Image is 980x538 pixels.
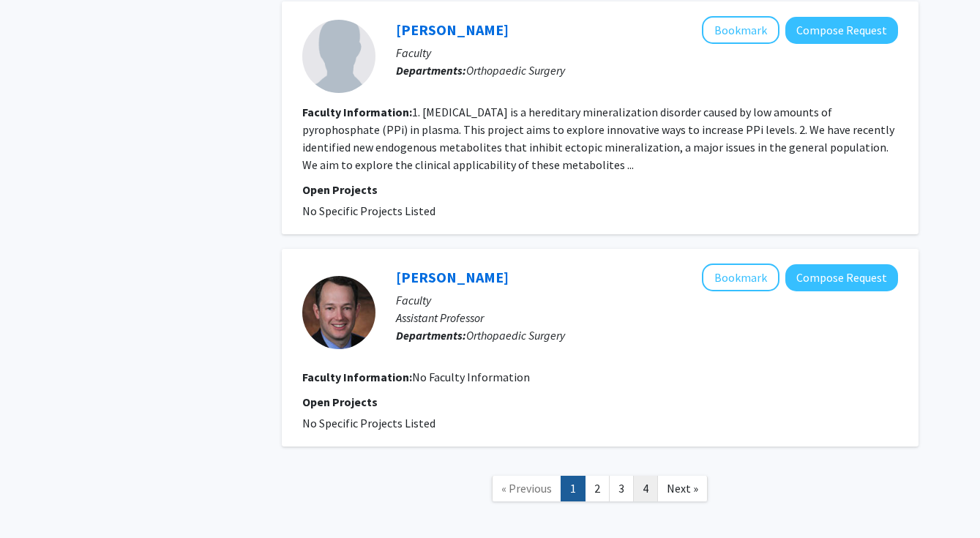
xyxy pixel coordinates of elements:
a: 3 [609,476,634,501]
nav: Page navigation [282,461,919,520]
a: [PERSON_NAME] [396,20,509,39]
span: No Faculty Information [412,370,530,384]
a: 4 [633,476,658,501]
b: Faculty Information: [302,105,412,119]
a: Next [657,476,708,501]
p: Open Projects [302,181,898,198]
a: [PERSON_NAME] [396,268,509,286]
a: 1 [561,476,586,501]
button: Compose Request to Zachary Post [785,264,898,291]
span: No Specific Projects Listed [302,203,435,218]
a: 2 [585,476,610,501]
b: Departments: [396,63,466,78]
p: Faculty [396,44,898,61]
button: Add Jan Van de Wetering to Bookmarks [702,16,779,44]
button: Compose Request to Jan Van de Wetering [785,17,898,44]
span: Next » [667,481,698,496]
p: Faculty [396,291,898,309]
span: No Specific Projects Listed [302,416,435,430]
p: Assistant Professor [396,309,898,326]
span: « Previous [501,481,552,496]
button: Add Zachary Post to Bookmarks [702,264,779,291]
fg-read-more: 1. [MEDICAL_DATA] is a hereditary mineralization disorder caused by low amounts of pyrophosphate ... [302,105,894,172]
p: Open Projects [302,393,898,411]
a: Previous Page [492,476,561,501]
iframe: Chat [11,472,62,527]
span: Orthopaedic Surgery [466,328,565,343]
span: Orthopaedic Surgery [466,63,565,78]
b: Departments: [396,328,466,343]
b: Faculty Information: [302,370,412,384]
